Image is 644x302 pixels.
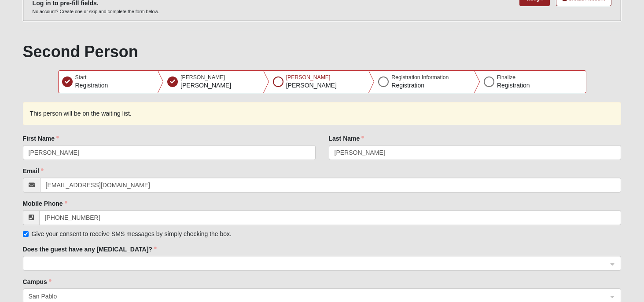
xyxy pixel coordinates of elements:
span: Finalize [497,74,515,80]
div: This person will be on the waiting list. [23,102,622,125]
input: Give your consent to receive SMS messages by simply checking the box. [23,231,29,237]
p: Registration [497,81,530,90]
label: Mobile Phone [23,199,67,208]
p: Registration [75,81,108,90]
label: Campus [23,277,52,286]
p: [PERSON_NAME] [286,81,337,90]
p: Registration [391,81,449,90]
h1: Second Person [23,42,622,61]
span: Give your consent to receive SMS messages by simply checking the box. [32,230,232,237]
label: Does the guest have any [MEDICAL_DATA]? [23,245,157,254]
span: San Pablo [29,291,600,301]
span: Registration Information [391,74,449,80]
p: [PERSON_NAME] [180,81,231,90]
p: No account? Create one or skip and complete the form below. [33,8,159,15]
label: Last Name [329,134,364,143]
label: First Name [23,134,59,143]
label: Email [23,167,44,175]
span: [PERSON_NAME] [286,74,331,80]
span: Start [75,74,87,80]
span: [PERSON_NAME] [180,74,225,80]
